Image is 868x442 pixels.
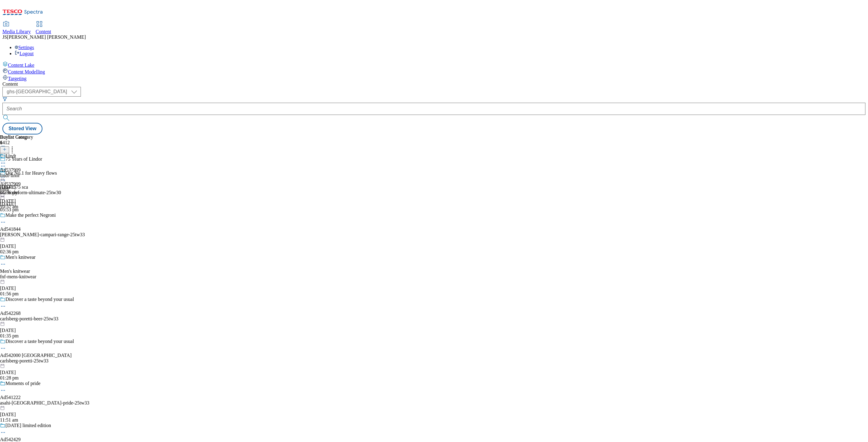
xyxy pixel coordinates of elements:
div: Content [2,81,866,87]
a: Logout [15,51,34,56]
span: JS [2,34,7,40]
a: Content [36,22,51,34]
div: Discover a taste beyond your usual [5,297,74,302]
div: Men's knitwear [5,255,35,260]
input: Search [2,103,866,115]
a: Content Modelling [2,68,866,75]
span: [PERSON_NAME] [PERSON_NAME] [7,34,86,40]
div: Make the perfect Negroni [5,212,56,218]
span: Content Modelling [8,69,45,74]
a: Media Library [2,22,31,34]
span: Media Library [2,29,31,34]
div: Discover a taste beyond your usual [5,339,74,344]
svg: Search Filters [2,97,7,102]
div: Lindt [5,153,16,159]
div: Moments of pride [5,381,41,386]
span: Content [36,29,51,34]
a: Content Lake [2,61,866,68]
span: Targeting [8,76,27,81]
a: Targeting [2,75,866,81]
button: Stored View [2,123,42,134]
span: Content Lake [8,62,34,68]
a: Settings [15,45,34,50]
div: [DATE] limited edition [5,423,51,428]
